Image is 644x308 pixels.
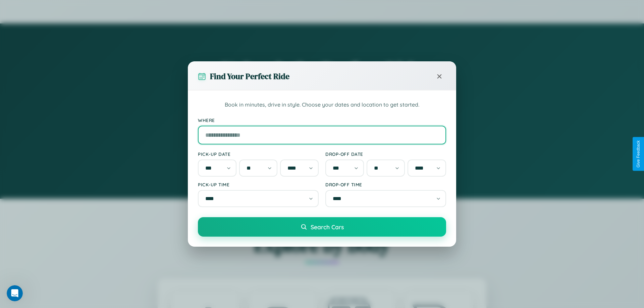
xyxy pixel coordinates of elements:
label: Where [198,117,446,123]
button: Search Cars [198,217,446,237]
label: Drop-off Time [325,182,446,187]
label: Pick-up Time [198,182,319,187]
span: Search Cars [311,223,344,231]
h3: Find Your Perfect Ride [210,71,289,82]
p: Book in minutes, drive in style. Choose your dates and location to get started. [198,101,446,109]
label: Pick-up Date [198,151,319,157]
label: Drop-off Date [325,151,446,157]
